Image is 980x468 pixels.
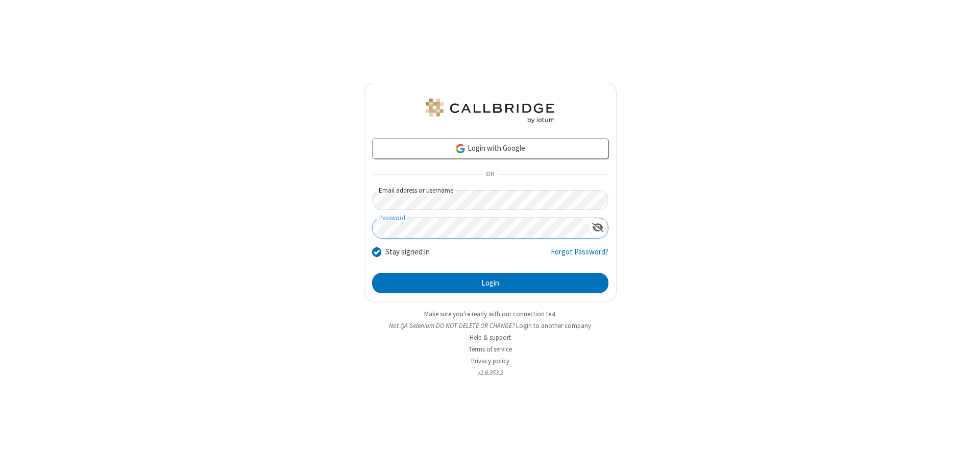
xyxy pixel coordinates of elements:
span: OR [482,168,498,182]
div: Show password [588,218,608,237]
button: Login to another company [516,321,591,331]
a: Login with Google [372,138,608,159]
button: Login [372,273,608,293]
a: Privacy policy [471,357,509,365]
a: Terms of service [469,345,512,354]
a: Help & support [470,333,511,342]
a: Make sure you're ready with our connection test [424,310,556,318]
li: Not QA Selenium DO NOT DELETE OR CHANGE? [364,321,617,331]
img: QA Selenium DO NOT DELETE OR CHANGE [424,99,556,123]
li: v2.6.353.2 [364,368,617,378]
input: Email address or username [372,190,608,210]
label: Stay signed in [385,246,430,258]
img: google-icon.png [455,143,466,154]
a: Forgot Password? [551,246,608,266]
input: Password [373,218,588,238]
